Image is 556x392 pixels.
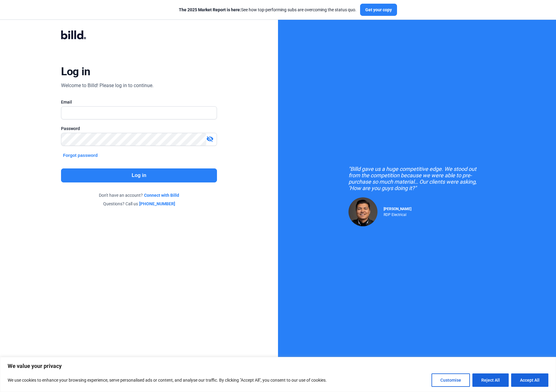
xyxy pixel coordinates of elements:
div: Questions? Call us [61,201,217,207]
div: Email [61,99,217,105]
a: Connect with Billd [144,192,179,198]
div: See how top-performing subs are overcoming the status quo. [179,7,356,13]
button: Reject All [472,373,509,387]
p: We use cookies to enhance your browsing experience, serve personalised ads or content, and analys... [8,376,327,384]
div: Password [61,125,217,132]
div: Welcome to Billd! Please log in to continue. [61,82,153,89]
p: We value your privacy [8,362,548,370]
button: Customise [431,373,470,387]
a: [PHONE_NUMBER] [139,201,175,207]
button: Log in [61,168,217,182]
span: [PERSON_NAME] [384,207,411,211]
button: Forgot password [61,152,99,159]
button: Accept All [511,373,548,387]
span: The 2025 Market Report is here: [179,7,241,12]
img: Raul Pacheco [348,197,377,226]
mat-icon: visibility_off [206,135,214,143]
div: "Billd gave us a huge competitive edge. We stood out from the competition because we were able to... [348,166,486,191]
button: Get your copy [360,4,397,16]
div: Don't have an account? [61,192,217,198]
div: RDP Electrical [384,211,411,217]
div: Log in [61,65,90,78]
